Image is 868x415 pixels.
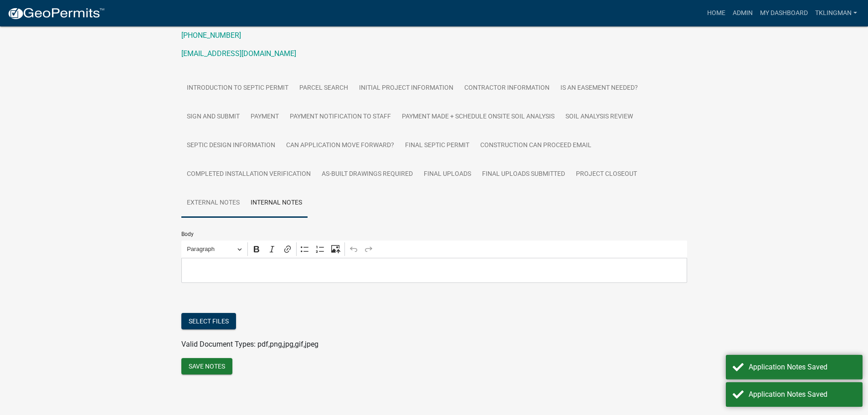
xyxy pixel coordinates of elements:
a: My Dashboard [756,5,812,22]
a: Can Application Move Forward? [281,131,400,160]
a: Sign and Submit [181,102,245,132]
button: Save Notes [181,358,232,374]
button: Paragraph, Heading [183,242,246,256]
a: Parcel search [294,74,354,103]
a: Final Septic Permit [400,131,475,160]
a: Is an Easement Needed? [555,74,643,103]
a: Final Uploads [418,160,477,189]
a: Payment Notification to Staff [284,102,396,132]
a: Admin [729,5,756,22]
a: As-Built Drawings Required [316,160,418,189]
a: Introduction to Septic Permit [181,74,294,103]
a: Soil Analysis Review [560,102,638,132]
div: Editor editing area: main. Press Alt+0 for help. [181,258,687,283]
label: Body [181,231,194,237]
a: tklingman [812,5,861,22]
a: [EMAIL_ADDRESS][DOMAIN_NAME] [181,49,296,58]
a: Initial Project Information [354,74,459,103]
a: Home [704,5,729,22]
a: Contractor Information [459,74,555,103]
span: Valid Document Types: pdf,png,jpg,gif,jpeg [181,340,318,348]
div: Editor toolbar [181,241,687,258]
a: Internal Notes [245,189,308,218]
a: Completed Installation Verification [181,160,316,189]
div: Application Notes Saved [749,389,856,400]
a: [PHONE_NUMBER] [181,31,241,40]
a: Final Uploads Submitted [477,160,570,189]
a: Construction Can Proceed Email [475,131,597,160]
div: Application Notes Saved [749,362,856,373]
a: External Notes [181,189,245,218]
button: Select files [181,313,236,329]
a: Payment [245,102,284,132]
a: Septic Design Information [181,131,281,160]
span: Paragraph [187,244,234,255]
a: Project Closeout [570,160,642,189]
a: Payment Made + Schedule Onsite Soil Analysis [396,102,560,132]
